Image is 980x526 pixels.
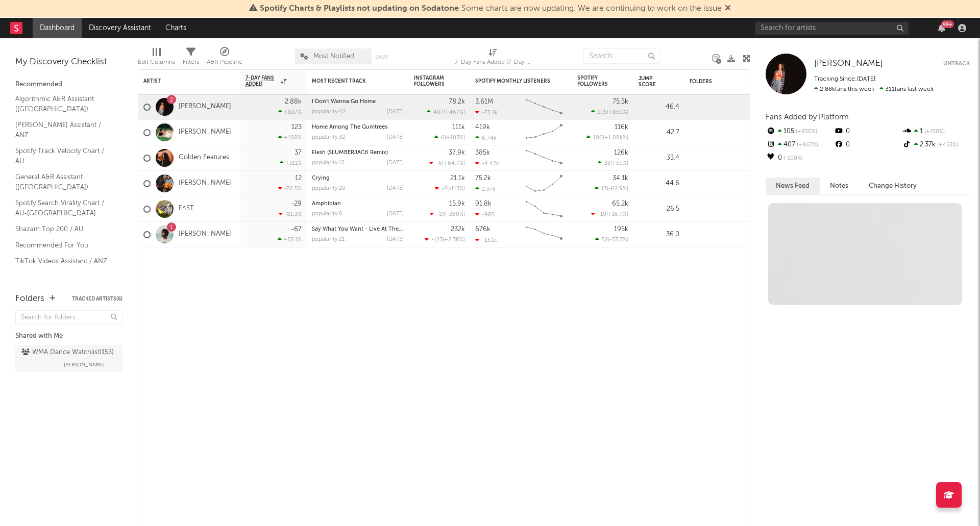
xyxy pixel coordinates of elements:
[15,171,112,192] a: General A&R Assistant ([GEOGRAPHIC_DATA])
[312,124,404,130] div: Home Among The Gumtrees
[938,24,945,32] button: 99+
[455,56,531,68] div: 7-Day Fans Added (7-Day Fans Added)
[179,128,231,137] a: [PERSON_NAME]
[15,345,122,372] a: WMA Dance Watchlist(153)[PERSON_NAME]
[444,237,463,243] span: +2.38 %
[15,119,112,140] a: [PERSON_NAME] Assistant / ANZ
[521,145,567,171] svg: Chart title
[782,156,803,161] span: -100 %
[291,124,302,131] div: 123
[15,197,112,218] a: Spotify Search Virality Chart / AU-[GEOGRAPHIC_DATA]
[598,212,606,217] span: -10
[449,186,463,192] span: -113 %
[387,186,404,191] div: [DATE]
[475,98,493,105] div: 3.61M
[455,43,531,73] div: 7-Day Fans Added (7-Day Fans Added)
[387,211,404,217] div: [DATE]
[475,186,496,192] div: 2.37k
[445,110,463,115] span: +467 %
[475,201,492,207] div: 91.8k
[183,56,199,68] div: Filters
[586,134,628,141] div: ( )
[138,43,175,73] div: Edit Columns
[452,124,465,131] div: 111k
[639,178,679,190] div: 44.6
[15,256,112,267] a: TikTok Videos Assistant / ANZ
[601,186,607,192] span: 13
[521,94,567,120] svg: Chart title
[246,75,278,87] span: 7-Day Fans Added
[766,138,834,152] div: 407
[312,227,458,232] a: Say What You Want - Live At The [GEOGRAPHIC_DATA]
[598,160,628,166] div: ( )
[449,98,465,105] div: 78.2k
[475,160,499,167] div: -4.42k
[291,201,302,207] div: -29
[521,120,567,145] svg: Chart title
[312,135,345,140] div: popularity: 32
[179,205,194,213] a: E^ST
[834,125,901,138] div: 0
[834,138,901,152] div: 0
[612,98,628,105] div: 75.5k
[312,176,404,181] div: Crying
[615,124,628,131] div: 116k
[451,226,465,233] div: 232k
[278,185,302,192] div: -76.5 %
[475,211,495,218] div: -985
[794,129,817,135] span: +850 %
[183,43,199,73] div: Filters
[766,178,820,194] button: News Feed
[639,229,679,241] div: 36.0
[431,237,443,243] span: -123
[179,179,231,188] a: [PERSON_NAME]
[312,99,376,105] a: I Don't Wanna Go Home
[441,135,445,141] span: 6
[15,310,122,325] input: Search for folders...
[475,149,490,156] div: 385k
[278,236,302,243] div: +53.1 %
[260,5,459,13] span: Spotify Charts & Playlists not updating on Sodatone
[690,79,766,85] div: Folders
[387,160,404,166] div: [DATE]
[179,154,229,162] a: Golden Features
[72,296,122,302] button: Tracked Artists(6)
[608,186,627,192] span: -62.9 %
[312,99,404,105] div: I Don't Wanna Go Home
[312,201,404,207] div: Amphibian
[430,211,465,217] div: ( )
[449,201,465,207] div: 15.9k
[766,125,834,138] div: 105
[33,18,82,38] a: Dashboard
[15,145,112,166] a: Spotify Track Velocity Chart / AU
[387,135,404,140] div: [DATE]
[521,222,567,247] svg: Chart title
[312,176,330,181] a: Crying
[179,230,231,239] a: [PERSON_NAME]
[577,75,613,87] div: Spotify Followers
[608,110,627,115] span: +850 %
[312,109,346,115] div: popularity: 42
[766,152,834,165] div: 0
[583,48,660,64] input: Search...
[608,212,627,217] span: +16.7 %
[814,59,883,68] span: [PERSON_NAME]
[312,160,345,166] div: popularity: 15
[15,240,112,251] a: Recommended For You
[755,22,909,35] input: Search for artists
[449,149,465,156] div: 37.9k
[639,203,679,215] div: 26.5
[475,135,497,141] div: 6.74k
[207,43,242,73] div: A&R Pipeline
[795,142,818,148] span: +467 %
[82,18,158,38] a: Discovery Assistant
[15,293,44,305] div: Folders
[280,160,302,166] div: +311 %
[591,211,628,217] div: ( )
[475,78,552,84] div: Spotify Monthly Listeners
[15,330,122,342] div: Shared with Me
[446,135,463,141] span: +103 %
[521,171,567,196] svg: Chart title
[859,178,927,194] button: Change History
[639,152,679,164] div: 33.4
